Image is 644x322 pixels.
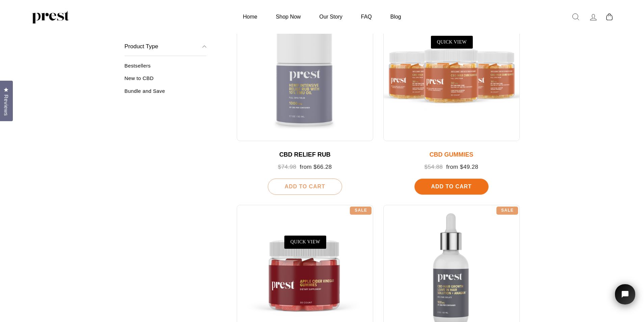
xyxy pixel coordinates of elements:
[237,5,373,195] a: CBD RELIEF RUB $74.98 from $66.28 Add To Cart
[496,207,518,215] div: Sale
[383,5,520,195] a: CBD GUMMIES $54.88 from $49.28 Add To Cart
[353,10,380,23] a: FAQ
[125,63,207,74] a: Bestsellers
[243,164,366,171] div: from $66.28
[285,184,325,189] span: Add To Cart
[606,275,644,322] iframe: Tidio Chat
[382,10,410,23] a: Blog
[125,88,207,99] a: Bundle and Save
[32,10,69,24] img: PREST ORGANICS
[284,236,326,248] a: QUICK VIEW
[424,164,443,170] span: $54.88
[311,10,351,23] a: Our Story
[234,10,266,23] a: Home
[350,207,371,215] div: Sale
[125,37,207,56] button: Product Type
[431,36,473,49] a: QUICK VIEW
[234,10,409,23] ul: Primary
[267,10,309,23] a: Shop Now
[390,151,513,159] div: CBD GUMMIES
[243,151,366,159] div: CBD RELIEF RUB
[431,184,471,189] span: Add To Cart
[2,95,10,116] span: Reviews
[125,75,207,86] a: New to CBD
[278,164,296,170] span: $74.98
[390,164,513,171] div: from $49.28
